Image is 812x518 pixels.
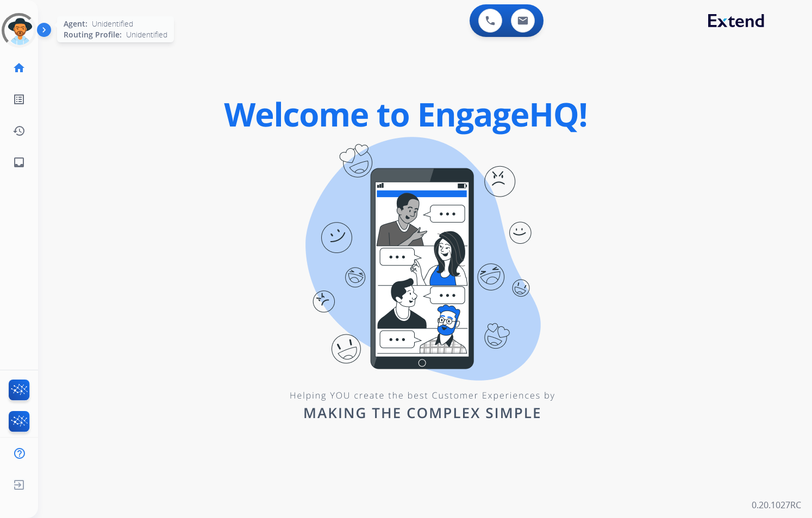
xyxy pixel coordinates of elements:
[752,498,801,511] p: 0.20.1027RC
[92,18,133,29] span: Unidentified
[64,29,122,40] span: Routing Profile:
[64,18,88,29] span: Agent:
[13,156,26,169] mat-icon: inbox
[13,61,26,74] mat-icon: home
[126,29,167,40] span: Unidentified
[13,124,26,137] mat-icon: history
[13,93,26,106] mat-icon: list_alt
